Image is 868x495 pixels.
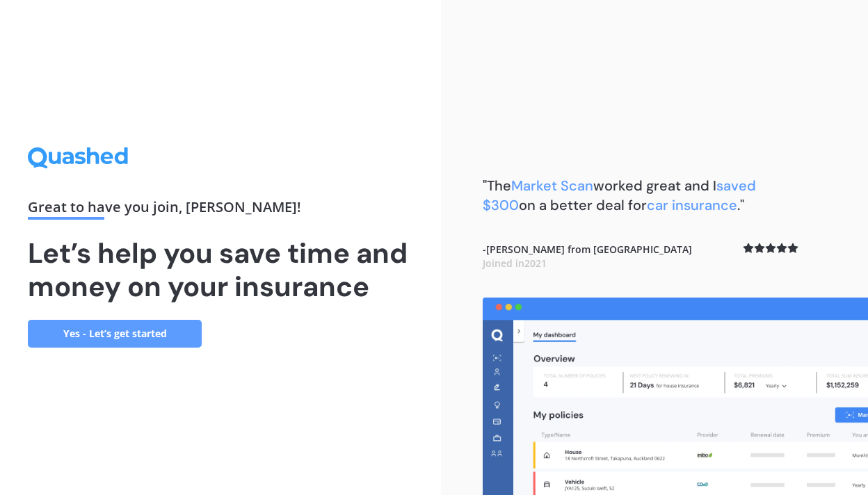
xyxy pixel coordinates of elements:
b: "The worked great and I on a better deal for ." [483,177,756,214]
span: saved $300 [483,177,756,214]
span: Market Scan [511,177,593,195]
span: car insurance [647,196,737,214]
span: Joined in 2021 [483,257,547,270]
a: Yes - Let’s get started [28,320,202,348]
img: dashboard.webp [483,298,868,495]
b: - [PERSON_NAME] from [GEOGRAPHIC_DATA] [483,243,692,270]
h1: Let’s help you save time and money on your insurance [28,236,413,303]
div: Great to have you join , [PERSON_NAME] ! [28,200,413,220]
